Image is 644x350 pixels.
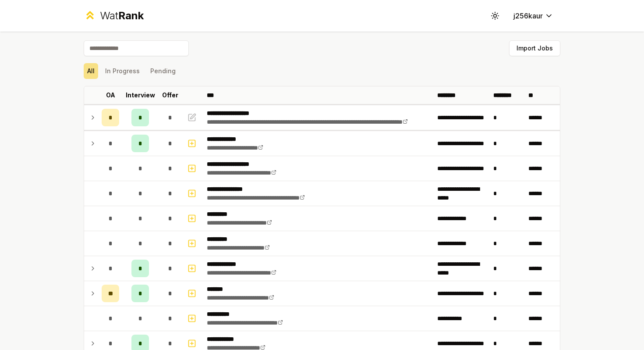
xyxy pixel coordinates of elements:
[102,63,143,79] button: In Progress
[84,9,144,23] a: WatRank
[118,9,144,22] span: Rank
[162,91,178,100] p: Offer
[126,91,155,100] p: Interview
[147,63,179,79] button: Pending
[84,63,98,79] button: All
[513,11,543,21] span: j256kaur
[106,91,115,100] p: OA
[506,8,560,24] button: j256kaur
[509,40,560,56] button: Import Jobs
[100,9,144,23] div: Wat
